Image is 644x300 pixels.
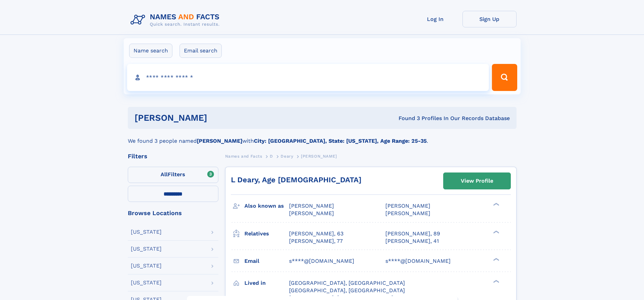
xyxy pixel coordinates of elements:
label: Email search [180,44,222,58]
span: All [161,171,168,178]
div: Browse Locations [128,210,218,216]
label: Filters [128,167,218,183]
span: [PERSON_NAME] [385,203,430,209]
a: Sign Up [462,11,517,27]
div: [US_STATE] [131,263,162,269]
span: [PERSON_NAME] [301,154,337,159]
a: View Profile [444,173,510,189]
a: Deary [281,152,293,160]
a: [PERSON_NAME], 77 [289,237,343,245]
span: D [270,154,273,159]
div: View Profile [461,173,493,189]
h1: [PERSON_NAME] [135,114,303,122]
span: [PERSON_NAME] [385,210,430,216]
div: We found 3 people named with . [128,129,517,145]
img: Logo Names and Facts [128,11,225,29]
h3: Also known as [244,200,289,212]
span: [PERSON_NAME] [289,203,334,209]
button: Search Button [492,64,517,91]
span: [GEOGRAPHIC_DATA], [GEOGRAPHIC_DATA] [289,280,405,286]
span: Deary [281,154,293,159]
b: [PERSON_NAME] [197,138,242,144]
a: [PERSON_NAME], 41 [385,237,439,245]
div: [US_STATE] [131,229,162,235]
div: Found 3 Profiles In Our Records Database [303,115,510,122]
b: City: [GEOGRAPHIC_DATA], State: [US_STATE], Age Range: 25-35 [254,138,427,144]
a: D [270,152,273,160]
span: [GEOGRAPHIC_DATA], [GEOGRAPHIC_DATA] [289,287,405,294]
div: ❯ [492,230,500,234]
div: ❯ [492,279,500,283]
div: ❯ [492,202,500,207]
h3: Lived in [244,277,289,289]
div: [US_STATE] [131,280,162,285]
div: ❯ [492,257,500,261]
span: [PERSON_NAME] [289,210,334,216]
a: Log In [408,11,462,27]
a: L Deary, Age [DEMOGRAPHIC_DATA] [231,176,361,184]
h3: Email [244,255,289,267]
a: [PERSON_NAME], 89 [385,230,440,237]
div: [US_STATE] [131,246,162,252]
a: [PERSON_NAME], 63 [289,230,343,237]
h3: Relatives [244,228,289,239]
div: Filters [128,153,218,159]
label: Name search [129,44,172,58]
a: Names and Facts [225,152,262,160]
input: search input [127,64,489,91]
